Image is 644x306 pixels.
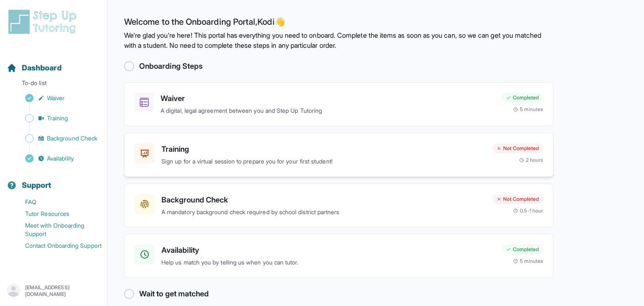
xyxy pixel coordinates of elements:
[3,49,104,77] button: Dashboard
[492,194,543,204] div: Not Completed
[7,220,107,240] a: Meet with Onboarding Support
[25,284,100,298] p: [EMAIL_ADDRESS][DOMAIN_NAME]
[161,93,495,104] h3: Waiver
[7,62,62,74] a: Dashboard
[139,60,203,72] h2: Onboarding Steps
[7,153,107,164] a: Availability
[47,114,68,122] span: Training
[3,79,104,91] p: To-do list
[47,134,97,143] span: Background Check
[22,179,52,191] span: Support
[513,207,543,214] div: 0.5-1 hour
[161,194,486,206] h3: Background Check
[502,244,543,254] div: Completed
[47,94,65,102] span: Waiver
[519,157,543,163] div: 2 hours
[513,258,543,265] div: 5 minutes
[124,30,553,50] p: We're glad you're here! This portal has everything you need to onboard. Complete the items as soo...
[124,234,553,278] a: AvailabilityHelp us match you by telling us when you can tutor.Completed5 minutes
[502,93,543,103] div: Completed
[7,132,107,144] a: Background Check
[161,244,495,256] h3: Availability
[124,82,553,126] a: WaiverA digital, legal agreement between you and Step Up TutoringCompleted5 minutes
[7,283,100,298] button: [EMAIL_ADDRESS][DOMAIN_NAME]
[7,208,107,220] a: Tutor Resources
[22,62,62,74] span: Dashboard
[161,143,486,155] h3: Training
[161,207,486,217] p: A mandatory background check required by school district partners
[3,166,104,194] button: Support
[161,157,486,166] p: Sign up for a virtual session to prepare you for your first student!
[7,196,107,208] a: FAQ
[47,154,74,163] span: Availability
[124,184,553,228] a: Background CheckA mandatory background check required by school district partnersNot Completed0.5...
[7,112,107,124] a: Training
[7,92,107,104] a: Waiver
[124,17,553,30] h2: Welcome to the Onboarding Portal, Kodi 👋
[139,288,209,300] h2: Wait to get matched
[161,258,495,267] p: Help us match you by telling us when you can tutor.
[7,8,81,35] img: logo
[492,143,543,153] div: Not Completed
[124,133,553,177] a: TrainingSign up for a virtual session to prepare you for your first student!Not Completed2 hours
[7,240,107,252] a: Contact Onboarding Support
[161,106,495,116] p: A digital, legal agreement between you and Step Up Tutoring
[513,106,543,113] div: 5 minutes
